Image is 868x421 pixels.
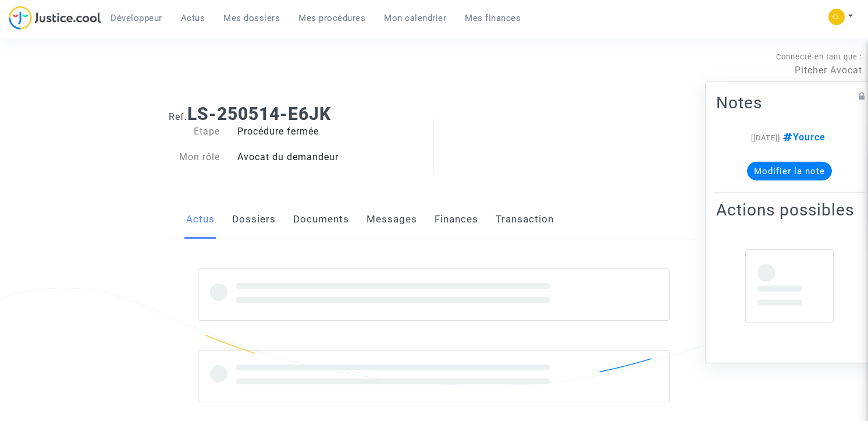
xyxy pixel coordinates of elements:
[496,200,554,239] a: Transaction
[375,9,456,27] a: Mon calendrier
[214,9,289,27] a: Mes dossiers
[747,161,832,180] button: Modifier la note
[293,200,349,239] a: Documents
[229,125,434,139] div: Procédure fermée
[384,13,446,23] span: Mon calendrier
[223,13,280,23] span: Mes dossiers
[172,9,215,27] a: Actus
[298,13,365,23] span: Mes procédures
[101,9,172,27] a: Développeur
[367,200,417,239] a: Messages
[780,131,826,142] span: Yource
[465,13,521,23] span: Mes finances
[169,111,187,122] span: Ref.
[776,52,862,61] span: Connecté en tant que :
[187,104,331,124] b: LS-250514-E6JK
[9,6,101,30] img: jc-logo.svg
[229,150,434,164] div: Avocat du demandeur
[751,133,780,141] span: [[DATE]]
[160,150,229,164] div: Mon rôle
[716,92,863,112] h2: Notes
[435,200,478,239] a: Finances
[232,200,276,239] a: Dossiers
[181,13,205,23] span: Actus
[716,199,863,220] h2: Actions possibles
[160,125,229,139] div: Etape
[111,13,162,23] span: Développeur
[828,9,845,25] img: f0b917ab549025eb3af43f3c4438ad5d
[186,200,215,239] a: Actus
[289,9,375,27] a: Mes procédures
[456,9,530,27] a: Mes finances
